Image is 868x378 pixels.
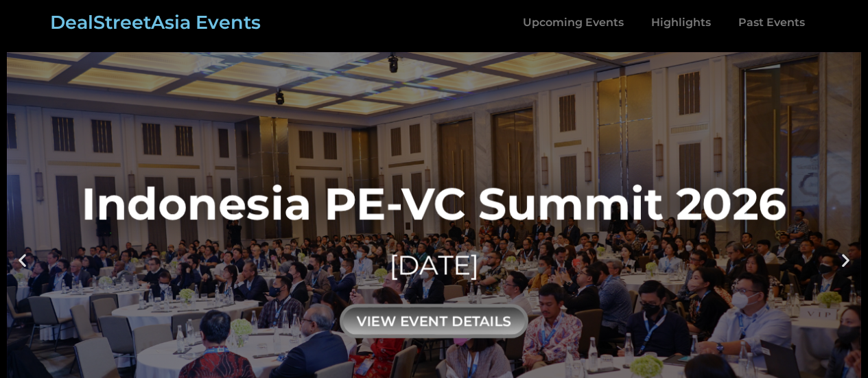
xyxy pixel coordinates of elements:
a: Highlights [637,7,725,38]
a: Upcoming Events [509,7,637,38]
div: [DATE] [82,246,786,284]
a: DealStreetAsia Events [50,11,261,34]
div: view event details [340,304,528,338]
a: Past Events [725,7,819,38]
div: Indonesia PE-VC Summit 2026 [82,181,786,226]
